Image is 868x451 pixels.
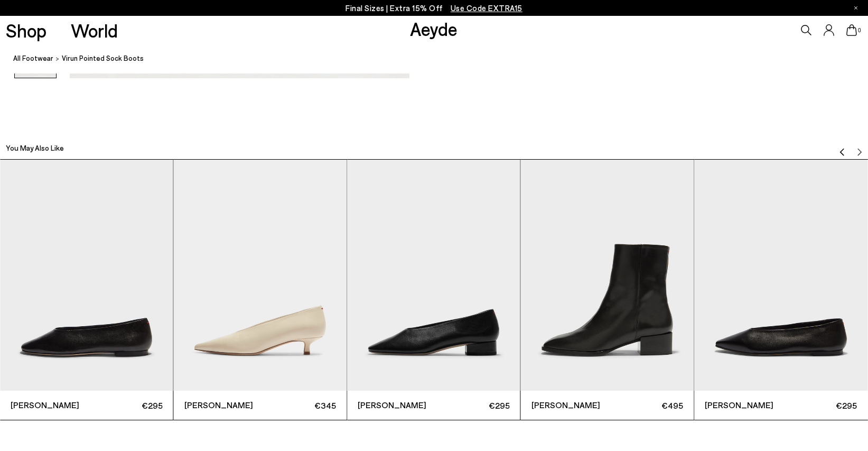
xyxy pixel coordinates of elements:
span: [PERSON_NAME] [11,399,87,411]
div: 5 / 6 [521,159,695,420]
div: 3 / 6 [174,159,348,420]
img: svg%3E [838,148,846,156]
nav: breadcrumb [13,44,868,73]
img: Delia Low-Heeled Ballet Pumps [347,160,520,391]
a: All Footwear [13,53,53,64]
a: Shop [6,21,46,40]
a: Aeyde [410,17,458,40]
span: €345 [260,399,336,412]
a: [PERSON_NAME] €295 [347,160,520,420]
button: Next slide [855,140,864,156]
a: 0 [846,24,857,36]
img: Betty Square-Toe Ballet Flats [694,160,867,391]
div: 6 / 6 [694,159,868,420]
img: svg%3E [855,148,864,156]
span: €495 [608,399,684,412]
a: [PERSON_NAME] €345 [174,160,347,420]
span: [PERSON_NAME] [705,399,781,411]
span: [PERSON_NAME] [184,399,260,411]
p: Final Sizes | Extra 15% Off [346,2,522,15]
a: World [71,21,118,40]
h2: You May Also Like [6,143,64,153]
span: [PERSON_NAME] [531,399,608,411]
img: Lee Leather Ankle Boots [521,160,694,391]
div: 4 / 6 [347,159,521,420]
span: €295 [434,399,510,412]
span: 0 [857,27,862,33]
button: Previous slide [838,140,846,156]
a: [PERSON_NAME] €295 [694,160,867,420]
span: [PERSON_NAME] [358,399,434,411]
img: Clara Pointed-Toe Pumps [174,160,347,391]
a: [PERSON_NAME] €495 [521,160,694,420]
span: €295 [87,399,163,412]
span: Navigate to /collections/ss25-final-sizes [451,3,522,13]
span: Virun Pointed Sock Boots [62,53,144,64]
span: €295 [781,399,857,412]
